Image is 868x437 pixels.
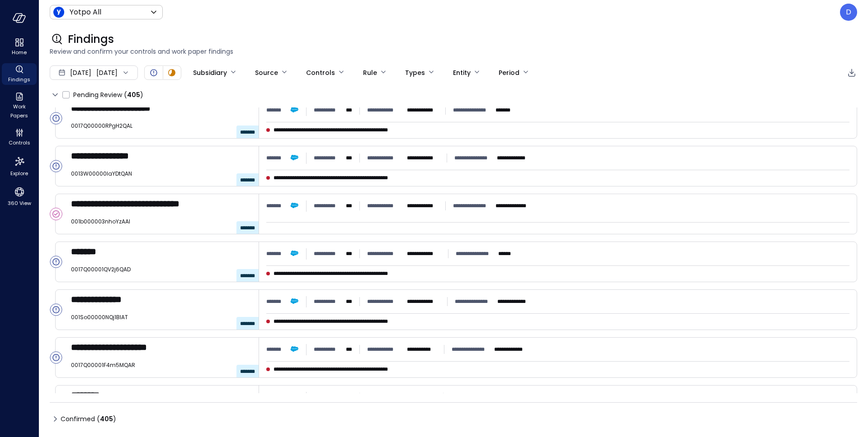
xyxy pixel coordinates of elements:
[68,32,114,46] span: Findings
[61,412,116,426] span: Confirmed
[846,7,851,18] p: D
[453,65,471,80] div: Entity
[8,199,31,208] span: 360 View
[255,65,278,80] div: Source
[50,256,62,268] div: Open
[2,36,37,58] div: Home
[50,351,62,364] div: Open
[2,90,37,121] div: Work Papers
[405,65,425,80] div: Types
[127,90,140,99] span: 405
[50,112,62,125] div: Open
[97,414,116,424] div: ( )
[124,90,143,100] div: ( )
[100,414,113,423] span: 405
[846,67,857,79] div: Export to CSV
[2,63,37,85] div: Findings
[10,169,28,178] span: Explore
[306,65,335,80] div: Controls
[71,217,251,226] span: 001b000003nhoYzAAI
[50,303,62,316] div: Open
[2,153,37,179] div: Explore
[5,102,33,120] span: Work Papers
[70,7,101,18] p: Yotpo All
[2,184,37,209] div: 360 View
[9,138,30,147] span: Controls
[12,48,27,57] span: Home
[499,65,519,80] div: Period
[71,361,251,370] span: 0017Q00001F4m5MQAR
[2,126,37,148] div: Controls
[363,65,377,80] div: Rule
[148,67,159,78] div: Open
[70,68,91,78] span: [DATE]
[73,88,143,102] span: Pending Review
[193,65,227,80] div: Subsidiary
[71,169,251,178] span: 0013W00000IaYDtQAN
[53,7,64,18] img: Icon
[71,313,251,322] span: 001So00000NQj1BIAT
[50,160,62,172] div: Open
[840,4,857,21] div: Dudu
[50,46,857,56] span: Review and confirm your controls and work paper findings
[8,75,30,84] span: Findings
[166,67,177,78] div: In Progress
[71,121,251,130] span: 0017Q00000RPgH2QAL
[50,208,62,220] div: Confirmed
[71,265,251,274] span: 0017Q00001QV2j6QAD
